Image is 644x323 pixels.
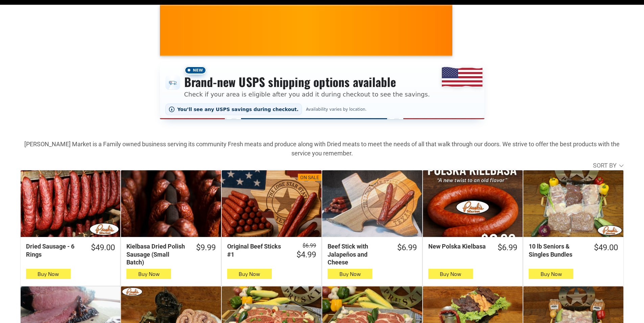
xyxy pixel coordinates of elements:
[121,242,221,266] a: $9.99Kielbasa Dried Polish Sausage (Small Batch)
[26,269,71,279] button: Buy Now
[91,242,115,253] div: $49.00
[138,271,160,277] span: Buy Now
[594,242,618,253] div: $49.00
[423,242,523,253] a: $6.99New Polska Kielbasa
[196,242,216,253] div: $9.99
[322,170,422,237] a: Beef Stick with Jalapeños and Cheese
[303,242,316,249] s: $6.99
[328,269,372,279] button: Buy Now
[21,170,120,237] a: Dried Sausage - 6 Rings
[397,242,417,253] div: $6.99
[523,170,623,237] a: 10 lb Seniors &amp; Singles Bundles
[423,170,523,237] a: New Polska Kielbasa
[305,107,368,112] span: Availability varies by location.
[121,170,221,237] a: Kielbasa Dried Polish Sausage (Small Batch)
[184,90,430,99] p: Check if your area is eligible after you add it during checkout to see the savings.
[322,242,422,266] a: $6.99Beef Stick with Jalapeños and Cheese
[177,107,299,112] span: You’ll see any USPS savings during checkout.
[21,242,120,258] a: $49.00Dried Sausage - 6 Rings
[339,271,361,277] span: Buy Now
[383,35,516,46] span: [PERSON_NAME] MARKET
[126,242,187,266] div: Kielbasa Dried Polish Sausage (Small Batch)
[428,269,473,279] button: Buy Now
[38,271,59,277] span: Buy Now
[227,269,272,279] button: Buy Now
[24,141,620,157] strong: [PERSON_NAME] Market is a Family owned business serving its community Fresh meats and produce alo...
[184,66,207,74] span: New
[541,271,562,277] span: Buy Now
[428,242,489,250] div: New Polska Kielbasa
[328,242,388,266] div: Beef Stick with Jalapeños and Cheese
[529,242,585,258] div: 10 lb Seniors & Singles Bundles
[222,170,321,237] a: On SaleOriginal Beef Sticks #1
[160,62,484,119] div: Shipping options announcement
[26,242,82,258] div: Dried Sausage - 6 Rings
[239,271,260,277] span: Buy Now
[227,242,288,258] div: Original Beef Sticks #1
[184,74,430,89] h3: Brand-new USPS shipping options available
[523,242,623,258] a: $49.0010 lb Seniors & Singles Bundles
[222,242,321,260] a: $6.99 $4.99Original Beef Sticks #1
[440,271,461,277] span: Buy Now
[529,269,573,279] button: Buy Now
[498,242,517,253] div: $6.99
[300,174,319,181] div: On Sale
[296,250,316,260] div: $4.99
[126,269,171,279] button: Buy Now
